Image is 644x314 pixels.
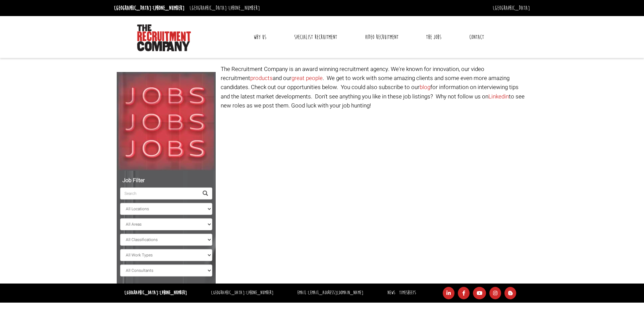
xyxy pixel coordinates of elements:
[120,178,212,184] h5: Job Filter
[296,288,365,298] li: Email:
[488,92,509,101] a: Linkedin
[112,3,186,13] li: [GEOGRAPHIC_DATA]:
[188,3,262,13] li: [GEOGRAPHIC_DATA]:
[124,290,187,296] strong: [GEOGRAPHIC_DATA]:
[421,29,446,46] a: The Jobs
[160,290,187,296] a: [PHONE_NUMBER]
[137,24,191,51] img: The Recruitment Company
[117,72,216,171] img: Jobs, Jobs, Jobs
[420,83,430,91] a: blog
[464,29,489,46] a: Contact
[291,74,323,82] a: great people
[249,29,271,46] a: Why Us
[493,4,530,12] a: [GEOGRAPHIC_DATA]
[153,4,184,12] a: [PHONE_NUMBER]
[399,290,416,296] a: Timesheets
[209,288,275,298] li: [GEOGRAPHIC_DATA]:
[228,4,260,12] a: [PHONE_NUMBER]
[289,29,342,46] a: Specialist Recruitment
[250,74,273,82] a: products
[360,29,404,46] a: Video Recruitment
[387,290,395,296] a: News
[308,290,363,296] a: [EMAIL_ADDRESS][DOMAIN_NAME]
[246,290,273,296] a: [PHONE_NUMBER]
[221,65,528,110] p: The Recruitment Company is an award winning recruitment agency. We're known for innovation, our v...
[120,187,199,200] input: Search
